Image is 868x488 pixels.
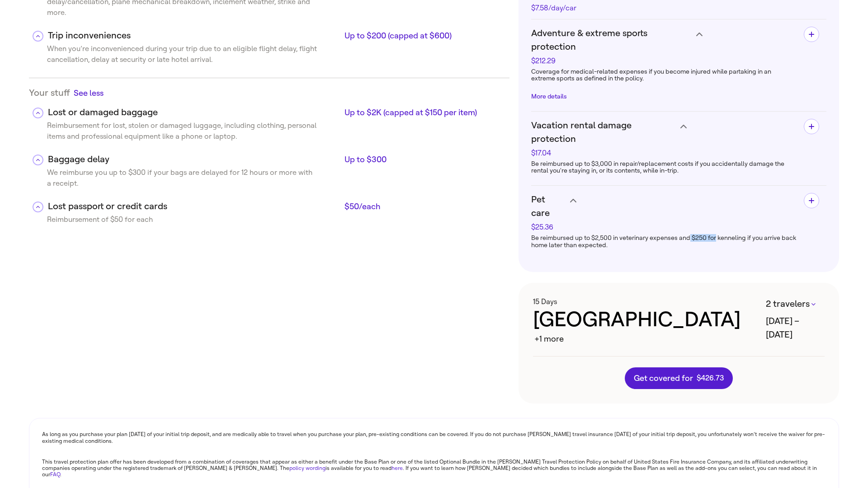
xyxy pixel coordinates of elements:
button: Add [804,27,819,42]
div: Up to $2K (capped at $150 per item) [344,107,502,118]
div: Baggage delay [48,153,341,166]
div: Be reimbursed up to $2,500 in veterinary expenses and $250 for kenneling if you arrive back home ... [531,231,797,252]
button: Add [804,193,819,208]
div: Lost passport or credit cards$50/each [29,192,509,214]
p: This travel protection plan offer has been developed from a combination of coverages that appear ... [42,459,826,478]
h3: [DATE] – [DATE] [766,297,825,345]
div: Reimbursement for lost, stolen or damaged luggage, including clothing, personal items and profess... [29,120,317,145]
button: Get covered for$426.73 [625,367,733,389]
div: $17.04 [531,150,676,157]
div: $25.36 [531,224,565,231]
span: /day/car [548,4,576,12]
div: Up to $200 (capped at $600) [344,30,502,41]
h4: Adventure & extreme sports protection$212.29 [531,27,797,65]
div: Up to $300 [344,154,502,165]
span: Vacation rental damage protection [531,119,676,146]
div: When you’re inconvenienced during your trip due to an eligible flight delay, flight cancellation,... [29,43,317,69]
button: More details [531,93,567,100]
a: policy wording [289,465,325,471]
div: $50/each [344,201,502,212]
div: Trip inconveniencesUp to $200 (capped at $600) [29,43,509,69]
a: here [392,465,403,471]
span: 426 [701,374,714,383]
div: Reimbursement of $50 for each [29,214,153,229]
span: Get covered for [634,374,724,383]
div: Lost passport or credit cards [48,200,341,213]
a: FAQ [50,471,60,478]
div: Trip inconveniences [48,29,341,42]
button: See less [74,87,104,99]
h4: Vacation rental damage protection$17.04 [531,119,797,157]
h3: 15 Days [533,297,759,306]
span: $ [697,374,701,383]
div: We reimburse you up to $300 if your bags are delayed for 12 hours or more with a receipt. [29,167,317,192]
span: Pet care [531,193,565,220]
span: Adventure & extreme sports protection [531,27,692,54]
div: Lost or damaged baggage [48,106,341,119]
span: . [714,374,716,383]
p: As long as you purchase your plan [DATE] of your initial trip deposit, and are medically able to ... [42,431,826,444]
div: $7.58 [531,5,594,12]
button: Add [804,119,819,134]
button: 2 travelers [766,297,816,311]
h4: Pet care$25.36 [531,193,797,231]
div: +1 more [534,333,564,345]
div: Be reimbursed up to $3,000 in repair/replacement costs if you accidentally damage the rental you'... [531,157,797,178]
div: Lost or damaged baggageUp to $2K (capped at $150 per item) [29,99,509,120]
div: [GEOGRAPHIC_DATA] [533,306,759,346]
div: Coverage for medical-related expenses if you become injured while partaking in an extreme sports ... [531,65,797,104]
div: Your stuff [29,87,509,99]
div: $212.29 [531,57,692,65]
div: Baggage delayUp to $300 [29,145,509,167]
div: Trip inconveniencesUp to $200 (capped at $600) [29,22,509,43]
span: 73 [716,374,724,383]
